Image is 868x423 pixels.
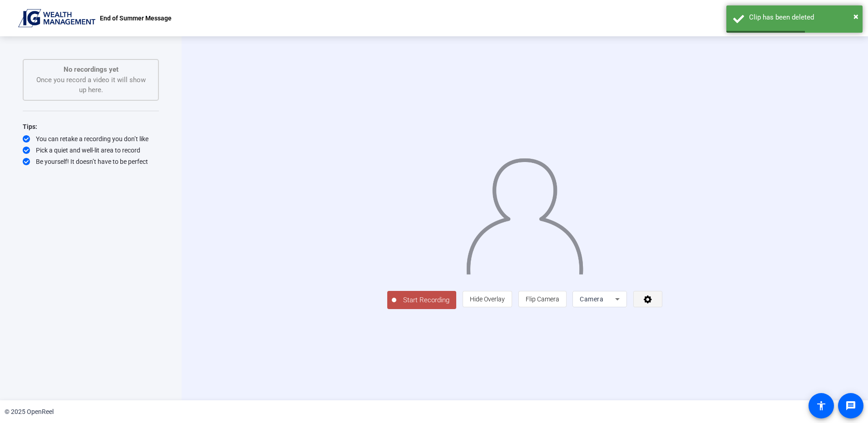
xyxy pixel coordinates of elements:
[526,295,559,303] span: Flip Camera
[100,13,172,24] p: End of Summer Message
[23,146,159,155] div: Pick a quiet and well-lit area to record
[845,400,856,411] mat-icon: message
[23,157,159,166] div: Be yourself! It doesn’t have to be perfect
[23,134,159,143] div: You can retake a recording you don’t like
[33,64,149,95] div: Once you record a video it will show up here.
[470,295,505,303] span: Hide Overlay
[23,121,159,132] div: Tips:
[5,407,54,417] div: © 2025 OpenReel
[387,291,456,309] button: Start Recording
[33,64,149,75] p: No recordings yet
[396,295,456,305] span: Start Recording
[853,10,858,23] button: Close
[465,151,584,275] img: overlay
[580,295,603,303] span: Camera
[816,400,827,411] mat-icon: accessibility
[749,12,856,23] div: Clip has been deleted
[518,291,567,307] button: Flip Camera
[853,11,858,22] span: ×
[18,9,95,27] img: OpenReel logo
[463,291,512,307] button: Hide Overlay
